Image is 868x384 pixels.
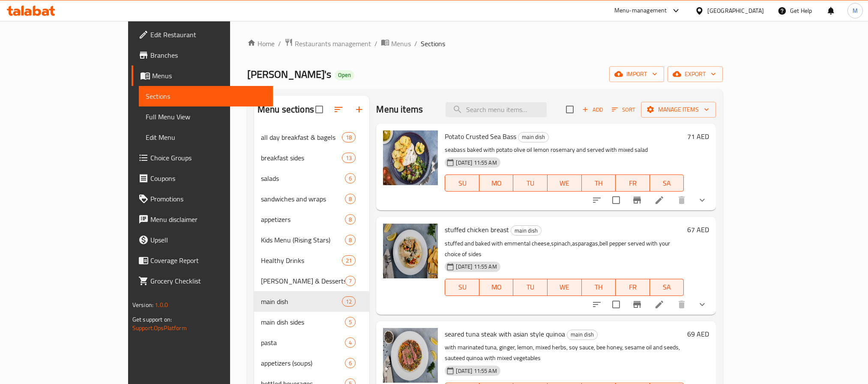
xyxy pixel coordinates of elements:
[648,104,709,115] span: Manage items
[247,38,723,49] nav: breadcrumb
[132,209,273,230] a: Menu disclaimer
[606,103,641,116] span: Sort items
[619,177,647,189] span: FR
[335,70,354,80] div: Open
[445,130,516,143] span: Potato Crusted Sea Bass
[687,328,709,340] h6: 69 AED
[349,99,369,120] button: Add section
[445,145,684,155] p: seabass baked with potato olive oil lemon rosemary and served with mixed salad
[254,230,370,250] div: Kids Menu (Rising Stars)8
[511,225,542,236] div: main dish
[449,177,476,189] span: SU
[445,223,509,236] span: stuffed chicken breast
[551,177,578,189] span: WE
[551,281,578,293] span: WE
[132,65,273,86] a: Menus
[261,173,345,183] span: salads
[342,298,355,306] span: 12
[132,322,187,334] a: Support.OpsPlatform
[511,226,541,236] span: main dish
[383,224,438,278] img: stuffed chicken breast
[254,127,370,148] div: all day breakfast & bagels18
[132,230,273,250] a: Upsell
[254,209,370,230] div: appetizers8
[261,296,342,307] div: main dish
[261,276,345,286] span: [PERSON_NAME] & Desserts
[517,281,544,293] span: TU
[567,330,598,340] div: main dish
[345,317,356,327] div: items
[257,103,314,116] h2: Menu sections
[150,255,266,266] span: Coverage Report
[261,235,345,245] span: Kids Menu (Rising Stars)
[707,6,764,15] div: [GEOGRAPHIC_DATA]
[254,189,370,209] div: sandwiches and wraps8
[582,174,616,192] button: TH
[517,177,544,189] span: TU
[284,38,371,49] a: Restaurants management
[654,299,664,310] a: Edit menu item
[609,66,664,82] button: import
[261,153,342,163] span: breakfast sides
[310,100,328,118] span: Select all sections
[261,317,345,327] div: main dish sides
[616,174,650,192] button: FR
[376,103,423,116] h2: Menu items
[345,359,355,367] span: 6
[627,294,647,315] button: Branch-specific-item
[155,299,168,310] span: 1.0.0
[345,174,355,183] span: 6
[697,195,707,205] svg: Show Choices
[653,281,681,293] span: SA
[518,132,548,142] span: main dish
[391,38,411,49] span: Menus
[445,238,684,260] p: stuffed and baked with emmental cheese,spinach,asparagas,bell pepper served with your choice of s...
[616,279,650,296] button: FR
[513,174,548,192] button: TU
[132,271,273,291] a: Grocery Checklist
[653,177,681,189] span: SA
[414,38,417,49] li: /
[261,194,345,204] div: sandwiches and wraps
[139,127,273,148] a: Edit Menu
[548,279,582,296] button: WE
[518,132,549,142] div: main dish
[687,224,709,236] h6: 67 AED
[585,281,613,293] span: TH
[132,299,153,310] span: Version:
[139,106,273,127] a: Full Menu View
[132,148,273,168] a: Choice Groups
[614,6,667,16] div: Menu-management
[261,337,345,348] span: pasta
[567,330,597,340] span: main dish
[479,174,514,192] button: MO
[587,294,607,315] button: sort-choices
[146,112,266,122] span: Full Menu View
[671,294,692,315] button: delete
[697,299,707,310] svg: Show Choices
[345,358,356,368] div: items
[150,153,266,163] span: Choice Groups
[667,66,723,82] button: export
[150,194,266,204] span: Promotions
[132,314,172,325] span: Get support on:
[607,295,625,313] span: Select to update
[692,294,712,315] button: show more
[445,328,565,340] span: seared tuna steak with asian style quinoa
[619,281,647,293] span: FR
[335,71,354,79] span: Open
[261,358,345,368] span: appetizers (soups)
[483,177,510,189] span: MO
[610,103,638,116] button: Sort
[345,236,355,244] span: 8
[254,148,370,168] div: breakfast sides13
[132,168,273,189] a: Coupons
[692,190,712,210] button: show more
[345,318,355,326] span: 5
[548,174,582,192] button: WE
